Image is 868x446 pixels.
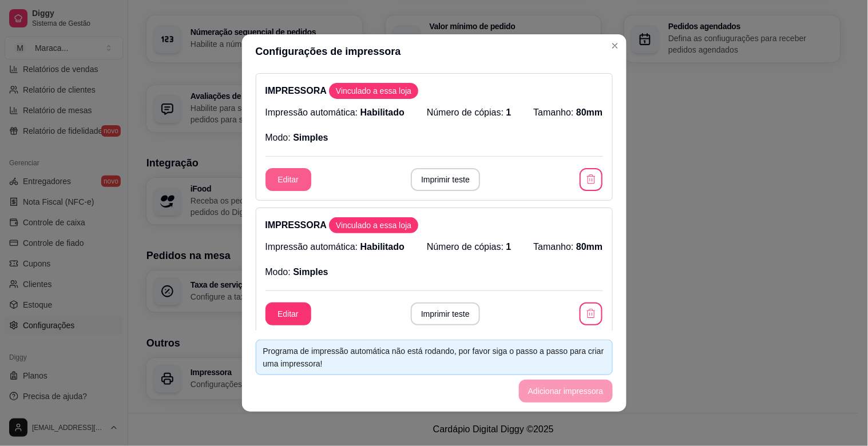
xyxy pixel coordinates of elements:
[534,106,603,120] p: Tamanho:
[265,106,405,120] p: Impressão automática:
[427,240,512,254] p: Número de cópias:
[576,107,603,117] span: 80mm
[265,83,603,99] p: IMPRESSORA
[331,85,416,97] span: Vinculado a essa loja
[576,242,603,252] span: 80mm
[360,242,405,252] span: Habilitado
[506,107,512,117] span: 1
[265,131,328,145] p: Modo:
[263,345,605,370] div: Programa de impressão automática não está rodando, por favor siga o passo a passo para criar uma ...
[265,168,311,191] button: Editar
[506,242,512,252] span: 1
[265,217,603,233] p: IMPRESSORA
[534,240,603,254] p: Tamanho:
[411,302,480,325] button: Imprimir teste
[606,37,624,55] button: Close
[360,107,405,117] span: Habilitado
[293,267,328,277] span: Simples
[265,240,405,254] p: Impressão automática:
[411,168,480,191] button: Imprimir teste
[265,302,311,325] button: Editar
[427,106,512,120] p: Número de cópias:
[242,34,627,69] header: Configurações de impressora
[265,265,328,279] p: Modo:
[331,220,416,231] span: Vinculado a essa loja
[293,133,328,142] span: Simples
